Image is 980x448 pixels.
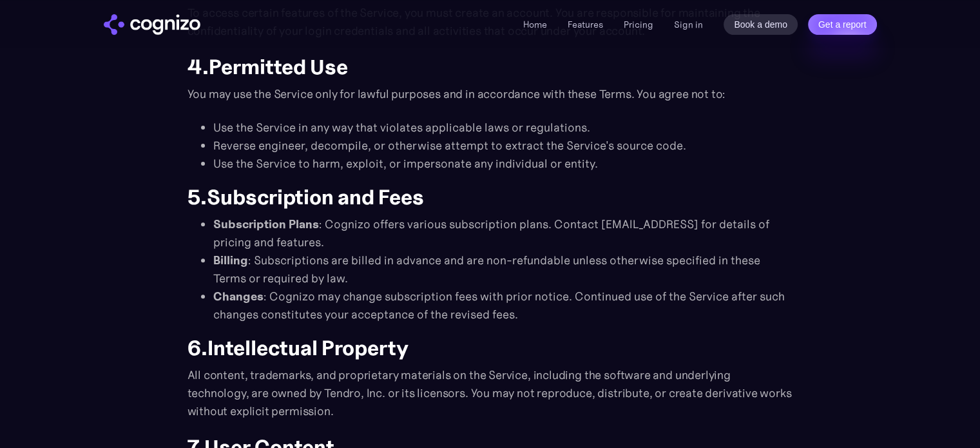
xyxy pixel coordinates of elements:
h2: 6. [187,336,793,360]
a: Features [568,19,603,30]
li: Reverse engineer, decompile, or otherwise attempt to extract the Service's source code. [213,137,793,155]
h2: 5. [187,186,793,209]
li: : Subscriptions are billed in advance and are non-refundable unless otherwise specified in these ... [213,251,793,287]
a: Sign in [674,17,703,32]
li: : Cognizo may change subscription fees with prior notice. Continued use of the Service after such... [213,287,793,324]
strong: Subscription and Fees [207,184,424,210]
li: Use the Service to harm, exploit, or impersonate any individual or entity. [213,155,793,173]
a: Home [523,19,547,30]
strong: Billing [213,253,248,268]
p: You may use the Service only for lawful purposes and in accordance with these Terms. You agree no... [187,85,793,103]
li: : Cognizo offers various subscription plans. Contact [EMAIL_ADDRESS] for details of pricing and f... [213,215,793,251]
strong: Changes [213,289,264,304]
a: Book a demo [724,14,798,35]
a: Pricing [624,19,653,30]
a: Get a report [808,14,877,35]
a: home [104,14,200,35]
strong: Intellectual Property [207,335,408,361]
img: cognizo logo [104,14,200,35]
strong: Subscription Plans [213,217,319,231]
p: All content, trademarks, and proprietary materials on the Service, including the software and und... [187,366,793,420]
h2: 4. [187,55,793,79]
strong: Permitted Use [209,54,348,80]
li: Use the Service in any way that violates applicable laws or regulations. [213,119,793,137]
